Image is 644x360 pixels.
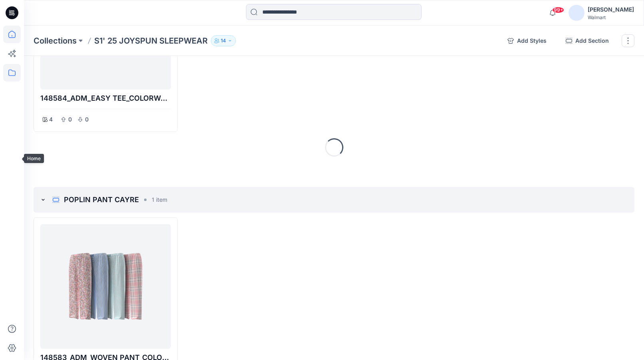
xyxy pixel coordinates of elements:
[569,5,585,21] img: avatar
[84,115,89,124] p: 0
[552,7,564,13] span: 99+
[588,5,634,14] div: [PERSON_NAME]
[67,115,72,124] p: 0
[64,194,139,205] p: POPLIN PANT CAYRE
[40,93,171,104] p: 148584_ADM_EASY TEE_COLORWAYS
[49,115,53,124] p: 4
[559,34,615,47] button: Add Section
[501,34,553,47] button: Add Styles
[588,14,634,20] div: Walmart
[34,35,77,46] a: Collections
[94,35,208,46] p: S1' 25 JOYSPUN SLEEPWEAR
[221,36,226,45] p: 14
[211,35,236,46] button: 14
[152,195,167,204] p: 1 item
